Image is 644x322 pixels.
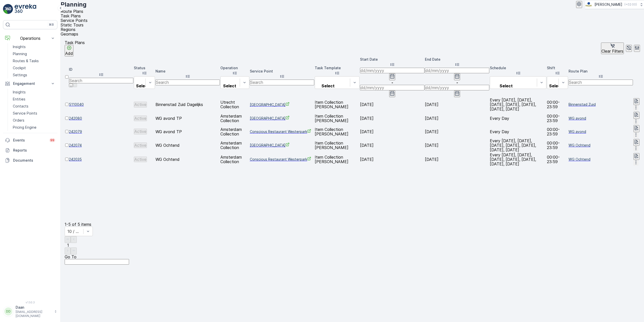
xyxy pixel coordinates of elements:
[69,116,133,121] a: 242080
[220,65,249,70] p: Operation
[315,100,360,109] p: Item Collection [PERSON_NAME]
[13,104,28,109] p: Contacts
[490,98,546,111] p: Every [DATE], [DATE], [DATE], [DATE], [DATE], [DATE], [DATE]
[250,157,314,162] a: Conscious Restaurant Westerpark
[317,84,339,88] p: Select
[13,65,26,70] p: Cockpit
[65,254,76,259] span: Go To
[425,138,489,152] td: [DATE]
[569,129,633,134] a: WG avond
[425,98,489,111] td: [DATE]
[61,1,87,9] p: Planning
[569,157,633,162] a: WG Ochtend
[69,102,133,107] span: 5110040
[50,138,54,142] p: 99
[13,158,55,163] p: Documents
[13,97,25,102] p: Entities
[360,68,424,73] input: dd/mm/yyyy
[490,153,546,166] p: Every [DATE], [DATE], [DATE], [DATE], [DATE], [DATE], [DATE]
[69,78,133,83] input: Search
[3,145,57,155] a: Reports
[61,18,88,23] span: Service Points
[11,103,57,110] a: Contacts
[13,58,39,63] p: Routes & Tasks
[155,129,220,134] p: WG avond TP
[134,129,147,134] button: Active
[65,40,85,45] p: Task Plans
[360,57,424,62] p: Start Date
[15,4,36,14] img: logo_light-DOdMpM7g.png
[569,143,633,148] a: WG Ochtend
[155,69,220,74] p: Name
[220,141,249,150] p: Amsterdam Collection
[65,222,91,227] p: 1-5 of 5 items
[13,118,24,123] p: Orders
[585,2,592,7] img: basis-logo_rgb2x.png
[220,155,249,164] p: Amsterdam Collection
[4,307,12,315] div: DD
[220,100,249,109] p: Utrecht Collection
[3,301,57,304] span: v 1.50.3
[360,85,424,90] input: dd/mm/yyyy
[250,80,314,85] input: Search
[134,157,146,162] p: Active
[425,112,489,125] td: [DATE]
[11,110,57,117] a: Service Points
[250,116,314,121] a: Conscious Hotel Westerpark
[13,36,47,41] p: Operations
[315,155,360,164] p: Item Collection [PERSON_NAME]
[13,148,55,153] p: Reports
[13,51,27,56] p: Planning
[49,23,54,27] p: ⌘B
[13,125,36,130] p: Pricing Engine
[250,116,314,121] span: [GEOGRAPHIC_DATA]
[547,65,568,70] p: Shift
[3,305,57,318] button: DDDaan[EMAIL_ADDRESS][DOMAIN_NAME]
[547,114,568,123] p: 00:00-23:59
[3,33,57,43] button: Operations
[250,69,314,74] p: Service Point
[624,3,637,7] p: ( +02:00 )
[69,129,133,134] span: 242079
[594,2,622,7] p: [PERSON_NAME]
[3,155,57,165] a: Documents
[569,116,633,121] a: WG avond
[492,84,520,88] p: Select
[425,153,489,166] td: [DATE]
[490,116,546,121] p: Every Day
[69,157,133,162] span: 242035
[547,141,568,150] p: 00:00-23:59
[360,80,424,85] p: -
[250,129,314,134] a: Conscious Restaurant Westerpark
[11,117,57,124] a: Orders
[155,157,220,162] p: WG Ochtend
[11,71,57,79] a: Settings
[134,116,147,121] button: Active
[134,102,146,107] p: Active
[16,310,52,318] p: [EMAIL_ADDRESS][DOMAIN_NAME]
[223,84,237,88] p: Select
[360,138,424,152] td: [DATE]
[11,43,57,50] a: Insights
[65,45,73,56] button: Add
[315,141,360,150] p: Item Collection [PERSON_NAME]
[547,155,568,164] p: 00:00-23:59
[250,102,314,107] span: [GEOGRAPHIC_DATA]
[315,127,360,136] p: Item Collection [PERSON_NAME]
[569,80,633,85] input: Search
[134,129,146,134] p: Active
[315,65,360,70] p: Task Template
[3,135,57,145] a: Events99
[601,43,624,54] button: Clear Filters
[69,143,133,148] span: 242074
[134,157,147,162] button: Active
[490,65,546,70] p: Schedule
[11,64,57,71] a: Cockpit
[425,125,489,138] td: [DATE]
[360,112,424,125] td: [DATE]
